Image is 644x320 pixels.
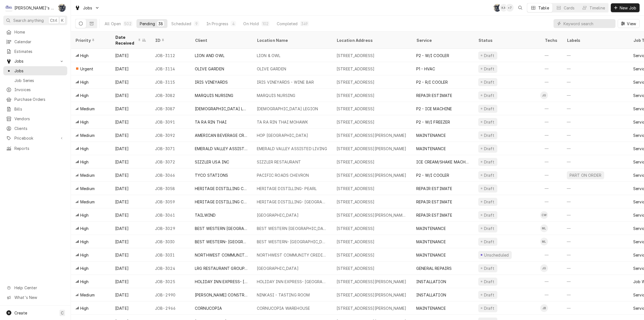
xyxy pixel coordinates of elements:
[257,279,328,285] div: HOLIDAY INN EXPRESS- [GEOGRAPHIC_DATA]
[416,66,435,72] div: P1 - HVAC
[3,104,67,114] a: Bills
[111,49,151,62] div: [DATE]
[3,134,67,143] a: Go to Pricebook
[14,78,64,83] span: Job Series
[195,37,247,43] div: Client
[493,4,501,12] div: Sarah Bendele's Avatar
[195,93,233,98] div: MARQUIS NURSING
[483,252,509,258] div: Unscheduled
[493,4,501,12] div: SB
[483,106,495,112] div: Draft
[14,68,64,74] span: Jobs
[483,186,495,191] div: Draft
[500,4,508,12] div: KA
[14,311,27,315] span: Create
[115,34,141,46] div: Date Received
[14,58,56,64] span: Jobs
[5,4,13,12] div: C
[416,146,446,152] div: MAINTENANCE
[151,222,190,235] div: JOB-3029
[151,102,190,115] div: JOB-3087
[151,142,190,155] div: JOB-3071
[61,17,64,23] span: K
[3,85,67,94] a: Invoices
[14,135,56,141] span: Pricebook
[151,75,190,89] div: JOB-3115
[416,106,452,112] div: P2 - ICE MACHINE
[257,37,327,43] div: Location Name
[14,145,64,151] span: Reports
[111,195,151,208] div: [DATE]
[416,279,446,285] div: INSTALLATION
[540,91,548,99] div: JG
[3,27,67,37] a: Home
[483,119,495,125] div: Draft
[158,21,163,27] div: 38
[540,304,548,312] div: JB
[80,159,89,165] span: High
[416,53,449,58] div: P2 - W/I COOLER
[540,224,548,232] div: Mikah Levitt-Freimuth's Avatar
[416,265,452,271] div: GENERAL REPAIRS
[337,146,407,152] div: [STREET_ADDRESS][PERSON_NAME]
[562,288,629,301] div: —
[483,172,495,178] div: Draft
[14,295,64,300] span: What's New
[257,146,327,152] div: EMERALD VALLEY ASSISTED LIVING
[483,212,495,218] div: Draft
[257,93,295,98] div: MARQUIS NURSING
[619,5,637,11] span: New Job
[195,239,248,245] div: BEST WESTERN- [GEOGRAPHIC_DATA]
[618,19,640,28] button: View
[337,212,407,218] div: [STREET_ADDRESS][PERSON_NAME][PERSON_NAME]
[257,226,328,231] div: BEST WESTERN [GEOGRAPHIC_DATA][US_STATE]
[257,239,328,245] div: BEST WESTERN- [GEOGRAPHIC_DATA]
[151,248,190,262] div: JOB-3031
[416,252,446,258] div: MAINTENANCE
[111,222,151,235] div: [DATE]
[195,199,248,205] div: HERITAGE DISTILLING COMPANY
[337,226,375,231] div: [STREET_ADDRESS]
[416,226,446,231] div: MAINTENANCE
[195,172,228,178] div: TYCO STATIONS
[14,96,64,102] span: Purchase Orders
[562,262,629,275] div: —
[14,39,64,45] span: Calendar
[195,186,248,191] div: HERITAGE DISTILLING COMPANY
[483,53,495,58] div: Draft
[3,66,67,75] a: Jobs
[80,292,95,298] span: Medium
[80,212,89,218] span: High
[538,5,549,11] div: Table
[80,132,95,138] span: Medium
[195,305,222,311] div: CORNUCOPIA
[14,48,64,54] span: Estimates
[416,292,446,298] div: INSTALLATION
[111,208,151,222] div: [DATE]
[337,239,375,245] div: [STREET_ADDRESS]
[50,17,57,23] span: Ctrl
[171,21,191,27] div: Scheduled
[540,238,548,245] div: ML
[540,195,562,208] div: —
[540,264,548,272] div: Johnny Guerra's Avatar
[195,292,248,298] div: [PERSON_NAME] CONSTRUCTION LLC
[562,115,629,129] div: —
[111,301,151,315] div: [DATE]
[483,159,495,165] div: Draft
[3,144,67,153] a: Reports
[195,146,248,152] div: EMERALD VALLEY ASSISTED LIVING
[80,239,89,245] span: High
[14,29,64,35] span: Home
[257,119,308,125] div: TA RA RIN THAI MOHAWK
[257,252,328,258] div: NORTHWEST COMMUNITY CREDIT UNION
[14,87,64,93] span: Invoices
[195,53,224,58] div: LION AND OWL
[563,19,613,28] input: Keyword search
[80,119,89,125] span: High
[257,53,281,58] div: LION & OWL
[14,116,64,122] span: Vendors
[257,292,310,298] div: NINKASI - TASTING ROOM
[105,21,121,27] div: All Open
[540,75,562,89] div: —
